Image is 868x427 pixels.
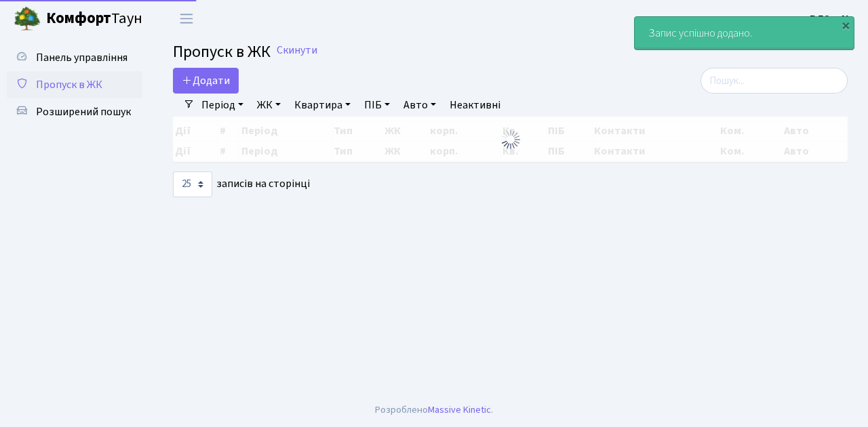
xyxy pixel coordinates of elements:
a: ВЛ2 -. К. [810,11,852,27]
a: Пропуск в ЖК [7,71,142,98]
a: Квартира [289,94,356,117]
div: Розроблено . [375,403,493,418]
a: Додати [173,68,239,94]
label: записів на сторінці [173,171,310,197]
div: Запис успішно додано. [635,17,854,49]
a: Massive Kinetic [428,403,491,417]
a: ЖК [252,94,286,117]
a: ПІБ [359,94,395,117]
b: Комфорт [46,7,111,29]
span: Пропуск в ЖК [173,40,271,64]
img: logo.png [14,5,41,33]
a: Авто [398,94,441,117]
select: записів на сторінці [173,171,212,197]
b: ВЛ2 -. К. [810,12,852,26]
a: Неактивні [444,94,506,117]
input: Пошук... [701,68,848,94]
button: Переключити навігацію [170,7,203,30]
a: Період [196,94,249,117]
span: Пропуск в ЖК [36,77,102,92]
a: Панель управління [7,44,142,71]
span: Таун [46,7,142,30]
span: Розширений пошук [36,104,131,119]
img: Обробка... [500,129,521,150]
div: × [839,18,852,32]
span: Додати [182,73,230,88]
span: Панель управління [36,50,127,65]
a: Скинути [277,44,317,57]
a: Розширений пошук [7,98,142,125]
